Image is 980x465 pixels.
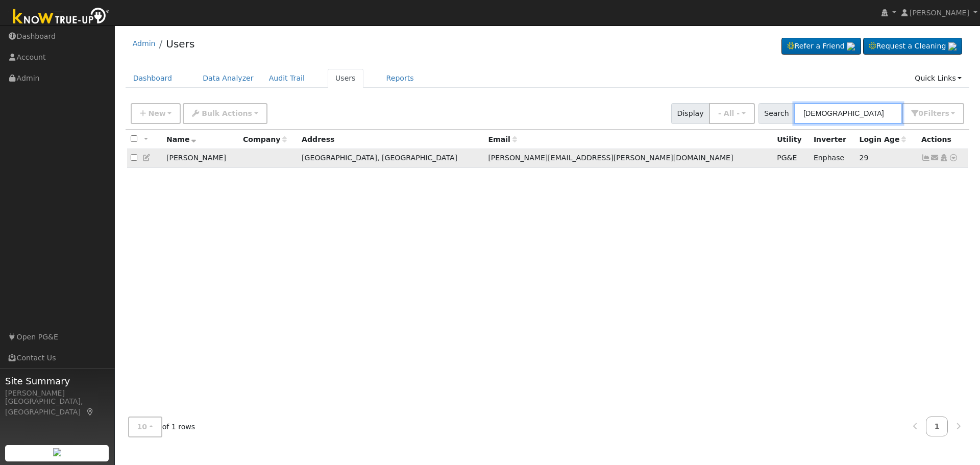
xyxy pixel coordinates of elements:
[5,374,109,388] span: Site Summary
[671,103,709,124] span: Display
[243,135,287,143] span: Company name
[166,135,197,143] span: Name
[910,9,969,17] span: [PERSON_NAME]
[148,109,165,117] span: New
[814,134,852,145] div: Inverter
[777,154,797,162] span: PG&E
[814,154,844,162] span: Enphase
[902,103,964,124] button: 0Filters
[5,388,109,399] div: [PERSON_NAME]
[163,149,239,168] td: [PERSON_NAME]
[8,6,115,29] img: Know True-Up
[53,448,61,456] img: retrieve
[5,396,109,418] div: [GEOGRAPHIC_DATA], [GEOGRAPHIC_DATA]
[261,69,312,88] a: Audit Trail
[949,153,958,163] a: Other actions
[777,134,806,145] div: Utility
[923,109,949,117] span: Filter
[794,103,902,124] input: Search
[195,69,261,88] a: Data Analyzer
[298,149,484,168] td: [GEOGRAPHIC_DATA], [GEOGRAPHIC_DATA]
[907,69,969,88] a: Quick Links
[126,69,180,88] a: Dashboard
[202,109,252,117] span: Bulk Actions
[128,417,162,437] button: 10
[781,38,861,55] a: Refer a Friend
[183,103,267,124] button: Bulk Actions
[133,39,156,47] a: Admin
[488,154,733,162] span: [PERSON_NAME][EMAIL_ADDRESS][PERSON_NAME][DOMAIN_NAME]
[939,154,948,162] a: Login As
[948,42,957,51] img: retrieve
[488,135,517,143] span: Email
[930,153,940,163] a: kevin.deisher@gmail.com
[86,408,95,416] a: Map
[137,423,148,431] span: 10
[128,417,195,437] span: of 1 rows
[859,154,868,162] span: 09/09/2025 1:10:51 PM
[131,103,181,124] button: New
[847,42,855,51] img: retrieve
[863,38,962,55] a: Request a Cleaning
[142,154,152,162] a: Edit User
[302,134,481,145] div: Address
[166,38,194,50] a: Users
[921,154,930,162] a: Show Graph
[379,69,422,88] a: Reports
[859,135,906,143] span: Days since last login
[328,69,363,88] a: Users
[945,109,949,117] span: s
[926,417,948,436] a: 1
[921,134,964,145] div: Actions
[758,103,795,124] span: Search
[709,103,755,124] button: - All -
